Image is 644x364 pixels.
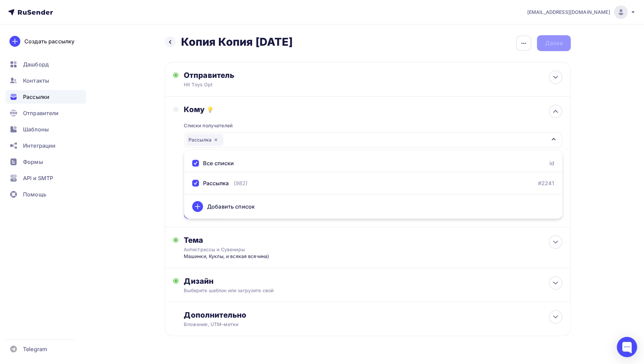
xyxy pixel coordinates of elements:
[23,158,43,166] span: Формы
[550,159,554,167] div: id
[5,58,86,71] a: Дашборд
[184,321,525,328] div: Вложения, UTM–метки
[184,70,330,80] div: Отправитель
[184,246,304,253] div: Антистрессы и Сувениры
[527,9,610,16] span: [EMAIL_ADDRESS][DOMAIN_NAME]
[234,179,248,187] div: (982)
[186,134,223,146] div: Рассылка
[203,179,229,187] div: Рассылка
[5,123,86,136] a: Шаблоны
[181,35,293,49] h2: Копия Копия [DATE]
[23,345,47,353] span: Telegram
[184,132,562,148] button: Рассылка
[23,109,59,117] span: Отправители
[5,90,86,104] a: Рассылки
[23,190,46,198] span: Помощь
[184,253,317,260] div: Машинки, Куклы, и всякая всячина)
[184,81,316,88] div: Hit Toys Opt
[24,37,74,45] div: Создать рассылку
[538,179,554,187] a: #2241
[5,106,86,120] a: Отправители
[23,125,49,133] span: Шаблоны
[23,142,55,150] span: Интеграции
[23,77,49,85] span: Контакты
[184,150,562,219] ul: Рассылка
[184,105,562,114] div: Кому
[184,287,525,294] div: Выберите шаблон или загрузите свой
[527,5,636,19] a: [EMAIL_ADDRESS][DOMAIN_NAME]
[203,159,234,167] div: Все списки
[184,122,233,129] div: Списки получателей
[184,276,562,286] div: Дизайн
[5,74,86,87] a: Контакты
[23,60,49,68] span: Дашборд
[207,202,255,211] div: Добавить список
[184,235,317,245] div: Тема
[184,310,562,320] div: Дополнительно
[23,174,53,182] span: API и SMTP
[23,93,49,101] span: Рассылки
[5,155,86,169] a: Формы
